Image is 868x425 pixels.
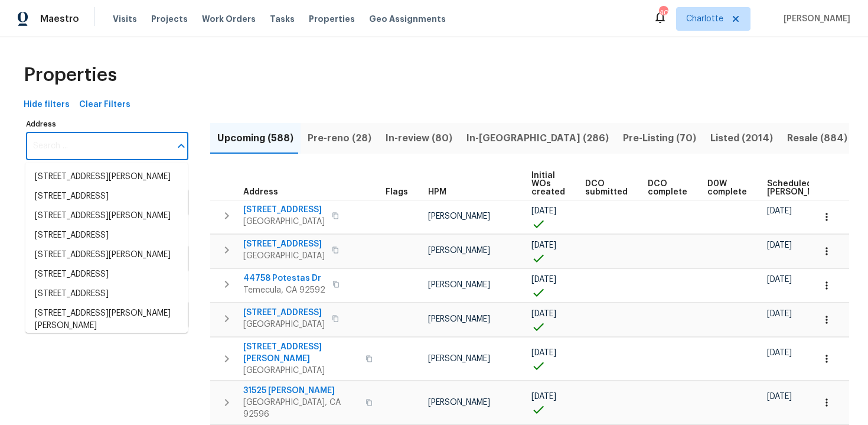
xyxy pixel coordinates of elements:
[151,13,188,25] span: Projects
[787,130,847,147] span: Resale (884)
[428,188,446,196] span: HPM
[767,207,792,215] span: [DATE]
[243,365,358,377] span: [GEOGRAPHIC_DATA]
[710,130,773,147] span: Listed (2014)
[767,180,834,196] span: Scheduled [PERSON_NAME]
[767,310,792,318] span: [DATE]
[243,216,325,228] span: [GEOGRAPHIC_DATA]
[26,121,188,128] label: Address
[24,98,70,112] span: Hide filters
[767,241,792,249] span: [DATE]
[243,188,278,196] span: Address
[243,319,325,330] span: [GEOGRAPHIC_DATA]
[25,167,188,187] li: [STREET_ADDRESS][PERSON_NAME]
[40,13,79,25] span: Maestro
[243,341,358,365] span: [STREET_ADDRESS][PERSON_NAME]
[466,130,609,147] span: In-[GEOGRAPHIC_DATA] (286)
[428,212,490,220] span: [PERSON_NAME]
[428,246,490,255] span: [PERSON_NAME]
[25,226,188,245] li: [STREET_ADDRESS]
[24,69,117,81] span: Properties
[386,130,452,147] span: In-review (80)
[686,13,723,25] span: Charlotte
[428,355,490,363] span: [PERSON_NAME]
[308,130,371,147] span: Pre-reno (28)
[79,98,130,112] span: Clear Filters
[270,15,295,23] span: Tasks
[25,206,188,226] li: [STREET_ADDRESS][PERSON_NAME]
[767,392,792,401] span: [DATE]
[659,7,667,19] div: 40
[243,250,325,262] span: [GEOGRAPHIC_DATA]
[173,138,190,154] button: Close
[428,281,490,289] span: [PERSON_NAME]
[25,265,188,284] li: [STREET_ADDRESS]
[243,238,325,250] span: [STREET_ADDRESS]
[531,310,556,318] span: [DATE]
[767,349,792,357] span: [DATE]
[428,315,490,323] span: [PERSON_NAME]
[243,385,358,397] span: 31525 [PERSON_NAME]
[531,241,556,249] span: [DATE]
[369,13,446,25] span: Geo Assignments
[531,171,565,196] span: Initial WOs created
[243,284,325,296] span: Temecula, CA 92592
[74,94,135,116] button: Clear Filters
[531,392,556,401] span: [DATE]
[202,13,256,25] span: Work Orders
[217,130,293,147] span: Upcoming (588)
[243,397,358,420] span: [GEOGRAPHIC_DATA], CA 92596
[428,398,490,407] span: [PERSON_NAME]
[309,13,355,25] span: Properties
[767,275,792,284] span: [DATE]
[113,13,137,25] span: Visits
[386,188,408,196] span: Flags
[707,180,747,196] span: D0W complete
[648,180,687,196] span: DCO complete
[25,284,188,304] li: [STREET_ADDRESS]
[25,304,188,336] li: [STREET_ADDRESS][PERSON_NAME][PERSON_NAME]
[779,13,850,25] span: [PERSON_NAME]
[19,94,74,116] button: Hide filters
[531,207,556,215] span: [DATE]
[25,245,188,265] li: [STREET_ADDRESS][PERSON_NAME]
[243,307,325,319] span: [STREET_ADDRESS]
[243,204,325,216] span: [STREET_ADDRESS]
[585,180,628,196] span: DCO submitted
[531,275,556,284] span: [DATE]
[243,272,325,284] span: 44758 Potestas Dr
[623,130,696,147] span: Pre-Listing (70)
[25,187,188,206] li: [STREET_ADDRESS]
[26,132,171,160] input: Search ...
[531,349,556,357] span: [DATE]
